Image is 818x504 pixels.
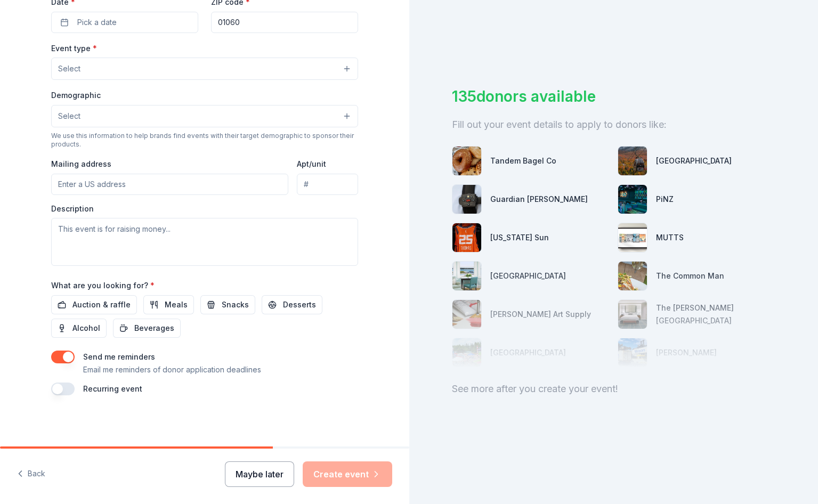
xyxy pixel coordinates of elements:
button: Back [17,463,45,485]
div: [GEOGRAPHIC_DATA] [656,155,732,167]
img: photo for Connecticut Sun [452,223,481,252]
div: We use this information to help brands find events with their target demographic to sponsor their... [51,132,358,149]
span: Auction & raffle [72,298,131,311]
input: Enter a US address [51,174,288,195]
button: Snacks [200,295,255,314]
label: Demographic [51,90,101,101]
span: Select [58,62,80,75]
button: Desserts [262,295,322,314]
img: photo for PiNZ [618,185,647,214]
div: Tandem Bagel Co [490,155,556,167]
label: Apt/unit [297,159,326,169]
div: Fill out your event details to apply to donors like: [452,116,776,133]
button: Select [51,105,358,127]
button: Select [51,58,358,80]
span: Alcohol [72,322,100,335]
div: MUTTS [656,231,684,244]
label: Event type [51,43,97,54]
div: See more after you create your event! [452,380,776,397]
span: Snacks [222,298,249,311]
button: Beverages [113,319,181,338]
div: PiNZ [656,193,674,206]
button: Meals [143,295,194,314]
input: 12345 (U.S. only) [211,12,358,33]
button: Alcohol [51,319,107,338]
label: What are you looking for? [51,280,155,291]
img: photo for Guardian Angel Device [452,185,481,214]
button: Maybe later [225,461,294,487]
div: 135 donors available [452,85,776,108]
span: Beverages [134,322,174,335]
input: # [297,174,358,195]
button: Auction & raffle [51,295,137,314]
div: Guardian [PERSON_NAME] [490,193,588,206]
img: photo for MUTTS [618,223,647,252]
label: Send me reminders [83,352,155,361]
div: [US_STATE] Sun [490,231,549,244]
span: Meals [165,298,188,311]
span: Desserts [283,298,316,311]
span: Select [58,110,80,123]
span: Pick a date [77,16,117,29]
img: photo for Loon Mountain Resort [618,147,647,175]
label: Description [51,204,94,214]
p: Email me reminders of donor application deadlines [83,363,261,376]
button: Pick a date [51,12,198,33]
label: Recurring event [83,384,142,393]
img: photo for Tandem Bagel Co [452,147,481,175]
label: Mailing address [51,159,111,169]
